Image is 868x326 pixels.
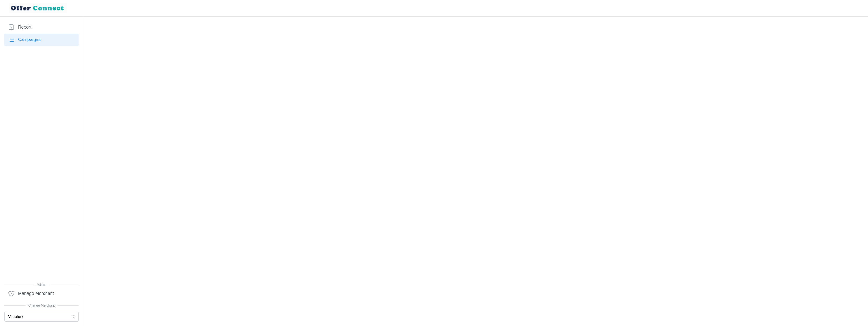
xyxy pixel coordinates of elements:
[4,287,79,300] a: Manage Merchant
[4,312,79,322] button: Vodafone
[4,34,79,46] a: Campaigns
[9,3,67,13] img: loyalBe Logo
[4,303,79,308] span: Change Merchant
[4,282,79,287] span: Admin
[4,21,79,34] a: Report
[18,290,54,297] span: Manage Merchant
[18,24,31,31] span: Report
[18,36,41,43] span: Campaigns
